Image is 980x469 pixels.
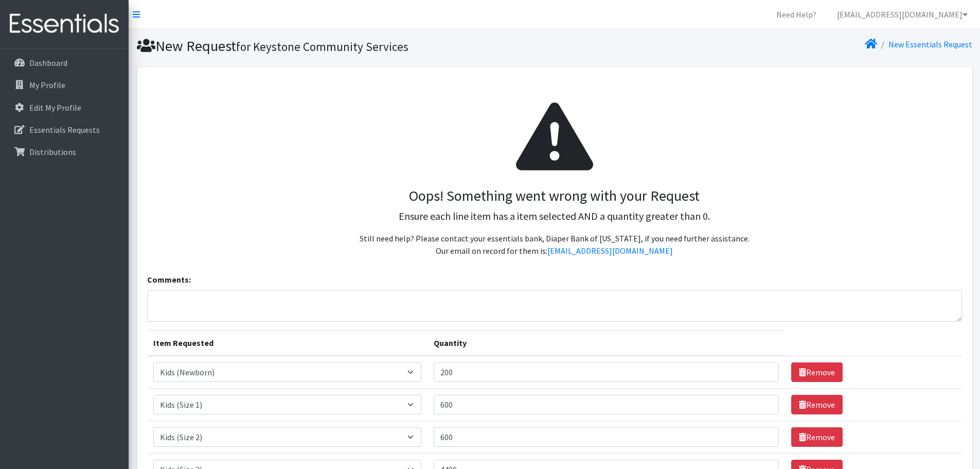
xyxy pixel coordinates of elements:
[4,119,124,140] a: Essentials Requests
[155,232,954,257] p: Still need help? Please contact your essentials bank, Diaper Bank of [US_STATE], if you need furt...
[155,209,954,224] p: Ensure each line item has a item selected AND a quantity greater than 0.
[888,39,972,49] a: New Essentials Request
[236,39,408,54] small: for Keystone Community Services
[29,58,67,68] p: Dashboard
[4,7,124,41] img: HumanEssentials
[791,427,843,447] a: Remove
[768,4,825,25] a: Need Help?
[829,4,976,25] a: [EMAIL_ADDRESS][DOMAIN_NAME]
[29,102,81,113] p: Edit My Profile
[29,125,100,135] p: Essentials Requests
[147,331,428,356] th: Item Requested
[547,246,673,256] a: [EMAIL_ADDRESS][DOMAIN_NAME]
[4,53,124,73] a: Dashboard
[4,142,124,162] a: Distributions
[427,331,785,356] th: Quantity
[137,37,551,55] h1: New Request
[29,80,65,90] p: My Profile
[791,362,843,382] a: Remove
[155,187,954,205] h3: Oops! Something went wrong with your Request
[147,273,191,286] label: Comments:
[29,147,76,157] p: Distributions
[791,395,843,414] a: Remove
[4,75,124,95] a: My Profile
[4,97,124,118] a: Edit My Profile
